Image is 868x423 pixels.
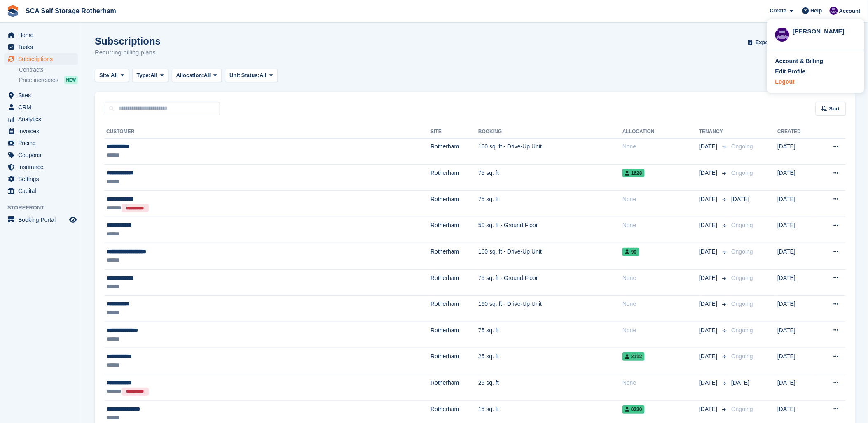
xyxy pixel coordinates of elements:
[478,296,622,322] td: 160 sq. ft - Drive-Up Unit
[731,169,753,176] span: Ongoing
[137,71,151,80] span: Type:
[746,35,782,49] button: Export
[172,69,222,82] button: Allocation: All
[18,214,68,226] span: Booking Portal
[4,113,78,125] a: menu
[225,69,277,82] button: Unit Status: All
[4,41,78,53] a: menu
[622,274,699,282] div: None
[777,269,817,296] td: [DATE]
[176,71,204,80] span: Allocation:
[4,53,78,65] a: menu
[7,204,82,212] span: Storefront
[731,379,749,386] span: [DATE]
[19,75,78,85] a: Price increases NEW
[99,71,111,80] span: Site:
[775,67,806,76] div: Edit Profile
[430,164,478,191] td: Rotherham
[430,243,478,270] td: Rotherham
[478,348,622,374] td: 25 sq. ft
[18,89,68,101] span: Sites
[7,5,19,17] img: stora-icon-8386f47178a22dfd0bd8f6a31ec36ba5ce8667c1dd55bd0f319d3a0aa187defe.svg
[777,138,817,164] td: [DATE]
[430,217,478,243] td: Rotherham
[4,149,78,161] a: menu
[18,125,68,137] span: Invoices
[105,125,430,139] th: Customer
[4,29,78,41] a: menu
[478,374,622,400] td: 25 sq. ft
[18,41,68,53] span: Tasks
[731,143,753,150] span: Ongoing
[622,326,699,335] div: None
[18,185,68,197] span: Capital
[777,374,817,400] td: [DATE]
[622,352,645,361] span: 2112
[775,78,856,86] a: Logout
[756,38,772,47] span: Export
[19,76,58,84] span: Price increases
[699,195,719,204] span: [DATE]
[430,348,478,374] td: Rotherham
[699,169,719,177] span: [DATE]
[777,217,817,243] td: [DATE]
[4,173,78,185] a: menu
[622,221,699,230] div: None
[731,406,753,412] span: Ongoing
[811,7,822,15] span: Help
[731,275,753,281] span: Ongoing
[793,27,856,34] div: [PERSON_NAME]
[622,142,699,151] div: None
[731,196,749,202] span: [DATE]
[478,138,622,164] td: 160 sq. ft - Drive-Up Unit
[95,69,129,82] button: Site: All
[150,71,157,80] span: All
[4,89,78,101] a: menu
[478,322,622,348] td: 75 sq. ft
[777,296,817,322] td: [DATE]
[204,71,211,80] span: All
[839,7,861,15] span: Account
[18,53,68,65] span: Subscriptions
[95,35,161,47] h1: Subscriptions
[622,169,645,177] span: 1628
[95,48,161,57] p: Recurring billing plans
[18,137,68,149] span: Pricing
[699,326,719,335] span: [DATE]
[777,348,817,374] td: [DATE]
[731,353,753,360] span: Ongoing
[430,374,478,400] td: Rotherham
[18,113,68,125] span: Analytics
[699,405,719,414] span: [DATE]
[622,248,639,256] span: 90
[622,300,699,308] div: None
[830,7,838,15] img: Kelly Neesham
[132,69,168,82] button: Type: All
[699,142,719,151] span: [DATE]
[775,67,856,76] a: Edit Profile
[430,138,478,164] td: Rotherham
[731,248,753,255] span: Ongoing
[18,101,68,113] span: CRM
[775,78,795,86] div: Logout
[430,190,478,217] td: Rotherham
[4,161,78,173] a: menu
[699,125,728,139] th: Tenancy
[4,101,78,113] a: menu
[4,185,78,197] a: menu
[775,28,789,42] img: Kelly Neesham
[699,378,719,387] span: [DATE]
[699,352,719,361] span: [DATE]
[622,378,699,387] div: None
[19,66,78,74] a: Contracts
[260,71,267,80] span: All
[478,190,622,217] td: 75 sq. ft
[775,57,824,66] div: Account & Billing
[777,243,817,270] td: [DATE]
[622,405,645,414] span: 0330
[777,125,817,139] th: Created
[4,125,78,137] a: menu
[731,222,753,228] span: Ongoing
[829,105,840,113] span: Sort
[430,296,478,322] td: Rotherham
